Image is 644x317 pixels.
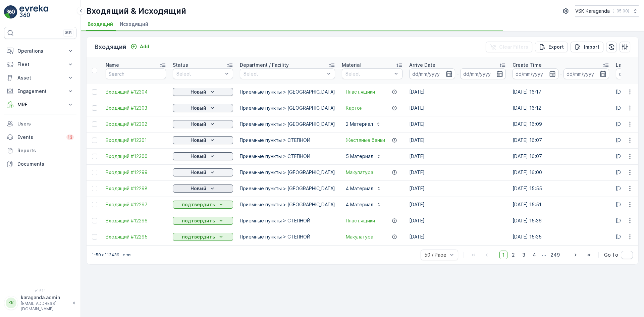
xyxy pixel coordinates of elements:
p: 4 Материал [346,185,373,192]
span: Входящий #12297 [106,201,166,208]
p: ... [542,251,546,259]
p: Новый [191,121,206,127]
div: Toggle Row Selected [92,170,97,175]
img: logo [4,5,17,19]
span: 3 [519,251,528,259]
p: Новый [191,89,206,95]
p: [EMAIL_ADDRESS][DOMAIN_NAME] [21,301,69,312]
p: Events [17,134,62,141]
span: Входящий #12295 [106,233,166,240]
button: 5 Материал [342,151,385,162]
p: Приемные пункты > [GEOGRAPHIC_DATA] [240,89,335,95]
p: Новый [191,153,206,160]
span: v 1.51.1 [4,289,76,293]
span: Входящий #12302 [106,121,166,127]
a: Макулатура [346,233,373,240]
p: Reports [17,147,74,154]
a: Макулатура [346,169,373,176]
td: [DATE] 16:09 [509,116,612,132]
button: Export [535,42,568,52]
a: Входящий #12301 [106,137,166,144]
a: Documents [4,157,76,171]
p: подтвердить [182,233,215,240]
p: Входящий [95,42,126,52]
button: подтвердить [173,217,233,225]
input: dd/mm/yyyy [513,68,558,79]
td: [DATE] 16:00 [509,164,612,180]
span: Входящий #12304 [106,89,166,95]
span: Входящий #12303 [106,105,166,111]
td: [DATE] [406,116,509,132]
button: VSK Karaganda(+05:00) [575,5,639,17]
p: Новый [191,105,206,111]
td: [DATE] [406,180,509,197]
p: Name [106,62,119,68]
p: 13 [68,135,72,140]
p: Clear Filters [499,44,528,50]
div: Toggle Row Selected [92,89,97,95]
div: Toggle Row Selected [92,154,97,159]
button: Clear Filters [486,42,532,52]
a: Reports [4,144,76,157]
p: 2 Материал [346,121,373,127]
p: karaganda.admin [21,294,69,301]
td: [DATE] [406,164,509,180]
button: Новый [173,88,233,96]
button: 4 Материал [342,199,385,210]
p: Приемные пункты > [GEOGRAPHIC_DATA] [240,121,335,127]
td: [DATE] 16:17 [509,84,612,100]
button: MRF [4,98,76,111]
input: dd/mm/yyyy [563,68,609,79]
p: Select [345,70,392,77]
button: Новый [173,120,233,128]
button: 2 Материал [342,119,385,129]
input: dd/mm/yyyy [409,68,455,79]
p: 4 Материал [346,201,373,208]
td: [DATE] 16:12 [509,100,612,116]
button: Новый [173,104,233,112]
p: подтвердить [182,217,215,224]
p: 5 Материал [346,153,373,160]
p: Приемные пункты > СТЕПНОЙ [240,233,335,240]
input: Search [106,68,166,79]
td: [DATE] [406,132,509,148]
button: Asset [4,71,76,85]
p: - [457,70,459,78]
td: [DATE] 15:36 [509,213,612,229]
p: Приемные пункты > [GEOGRAPHIC_DATA] [240,105,335,111]
p: Select [244,70,325,77]
p: Приемные пункты > СТЕПНОЙ [240,137,335,144]
a: Events13 [4,130,76,144]
td: [DATE] [406,229,509,245]
button: Новый [173,184,233,193]
p: Users [17,120,74,127]
span: Жестяные банки [346,137,385,144]
a: Пласт.ящики [346,217,375,224]
p: 1-50 of 12439 items [92,252,131,258]
td: [DATE] [406,197,509,213]
p: Arrive Date [409,62,435,68]
a: Пласт.ящики [346,89,375,95]
div: Toggle Row Selected [92,121,97,127]
span: 4 [530,251,539,259]
button: Fleet [4,58,76,71]
td: [DATE] [406,84,509,100]
span: Go To [604,252,618,258]
p: Status [173,62,188,68]
p: Fleet [17,61,63,68]
td: [DATE] 16:07 [509,148,612,164]
p: ( +05:00 ) [612,8,629,14]
p: Select [176,70,223,77]
p: Material [342,62,361,68]
span: Входящий #12298 [106,185,166,192]
p: Department / Facility [240,62,289,68]
div: Toggle Row Selected [92,105,97,111]
div: Toggle Row Selected [92,234,97,240]
p: Новый [191,185,206,192]
a: Входящий #12299 [106,169,166,176]
img: logo_light-DOdMpM7g.png [19,5,48,19]
p: Новый [191,137,206,144]
td: [DATE] 15:51 [509,197,612,213]
td: [DATE] [406,148,509,164]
